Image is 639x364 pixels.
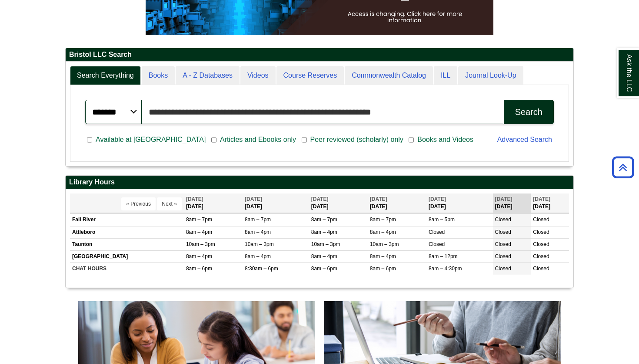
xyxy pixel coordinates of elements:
span: Books and Videos [414,134,477,145]
input: Articles and Ebooks only [211,136,216,144]
input: Available at [GEOGRAPHIC_DATA] [87,136,92,144]
span: 8am – 6pm [186,266,212,272]
span: Closed [533,216,549,223]
span: 8am – 4pm [245,253,271,259]
span: [DATE] [370,196,387,202]
th: [DATE] [531,193,569,213]
span: 8am – 4:30pm [429,266,462,272]
a: Back to Top [609,161,637,173]
a: A - Z Databases [176,66,240,85]
a: ILL [434,66,457,85]
span: Closed [495,216,511,223]
a: Videos [240,66,276,85]
span: [DATE] [495,196,513,202]
span: Closed [533,253,549,259]
a: Books [142,66,175,85]
span: 10am – 3pm [186,241,215,247]
th: [DATE] [184,193,243,213]
input: Peer reviewed (scholarly) only [302,136,307,144]
span: 8am – 4pm [186,229,212,235]
th: [DATE] [368,193,426,213]
span: [DATE] [311,196,329,202]
span: 8am – 6pm [370,266,396,272]
span: Closed [533,229,549,235]
td: Fall River [70,214,184,226]
span: Closed [495,229,511,235]
input: Books and Videos [409,136,414,144]
span: Available at [GEOGRAPHIC_DATA] [92,134,209,145]
span: 8am – 4pm [370,253,396,259]
span: 8am – 12pm [429,253,458,259]
span: Closed [533,241,549,247]
span: [DATE] [245,196,262,202]
span: Closed [495,266,511,272]
span: 8am – 7pm [186,216,212,223]
span: 10am – 3pm [370,241,399,247]
span: 8am – 7pm [311,216,337,223]
span: Closed [533,266,549,272]
span: 8am – 6pm [311,266,337,272]
span: 8am – 7pm [370,216,396,223]
span: [DATE] [533,196,550,202]
span: Closed [495,241,511,247]
td: CHAT HOURS [70,262,184,275]
span: Peer reviewed (scholarly) only [307,134,407,145]
span: 10am – 3pm [311,241,340,247]
h2: Library Hours [66,176,573,189]
th: [DATE] [309,193,368,213]
td: Attleboro [70,226,184,238]
span: 8am – 4pm [311,253,337,259]
th: [DATE] [243,193,309,213]
span: Closed [495,253,511,259]
td: [GEOGRAPHIC_DATA] [70,250,184,262]
span: Articles and Ebooks only [216,134,300,145]
span: 8am – 4pm [186,253,212,259]
a: Advanced Search [497,136,552,143]
a: Commonwealth Catalog [345,66,433,85]
span: 8am – 5pm [429,216,455,223]
span: Closed [429,241,445,247]
span: 10am – 3pm [245,241,274,247]
span: 8am – 7pm [245,216,271,223]
span: [DATE] [186,196,203,202]
div: Search [515,107,542,117]
span: 8am – 4pm [245,229,271,235]
td: Taunton [70,238,184,250]
button: « Previous [121,197,156,210]
span: Closed [429,229,445,235]
span: [DATE] [429,196,446,202]
th: [DATE] [493,193,531,213]
span: 8am – 4pm [370,229,396,235]
a: Journal Look-Up [458,66,523,85]
span: 8am – 4pm [311,229,337,235]
button: Search [504,100,554,124]
th: [DATE] [426,193,493,213]
span: 8:30am – 6pm [245,266,278,272]
a: Course Reserves [276,66,344,85]
button: Next » [157,197,182,210]
h2: Bristol LLC Search [66,48,573,62]
a: Search Everything [70,66,141,85]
